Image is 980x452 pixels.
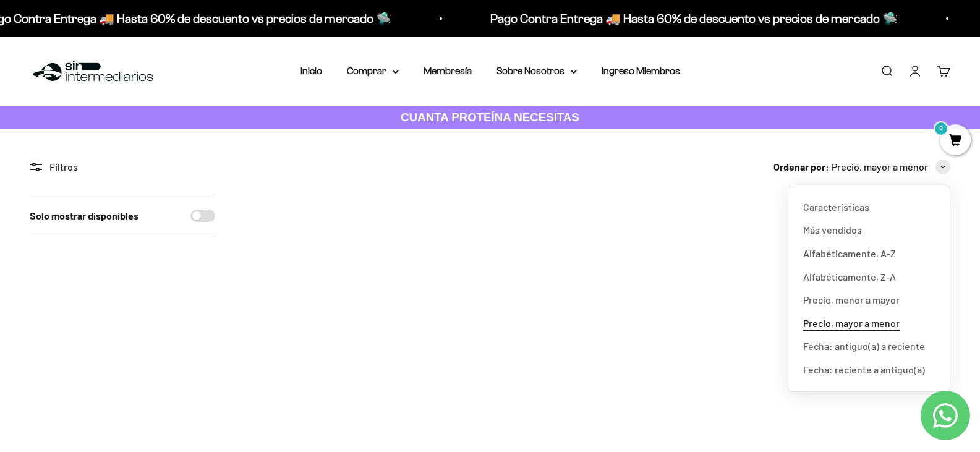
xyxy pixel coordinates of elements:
[30,159,215,175] div: Filtros
[602,66,680,76] a: Ingreso Miembros
[300,66,322,76] a: Inicio
[496,63,577,79] summary: Sobre Nosotros
[401,111,579,124] strong: CUANTA PROTEÍNA NECESITAS
[490,9,898,28] p: Pago Contra Entrega 🚚 Hasta 60% de descuento vs precios de mercado 🛸
[940,134,971,148] a: 0
[832,159,950,175] button: Precio, mayor a menor
[424,66,472,76] a: Membresía
[773,159,829,175] span: Ordenar por:
[934,121,948,136] mark: 0
[347,63,399,79] summary: Comprar
[832,159,928,175] span: Precio, mayor a menor
[30,208,138,224] label: Solo mostrar disponibles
